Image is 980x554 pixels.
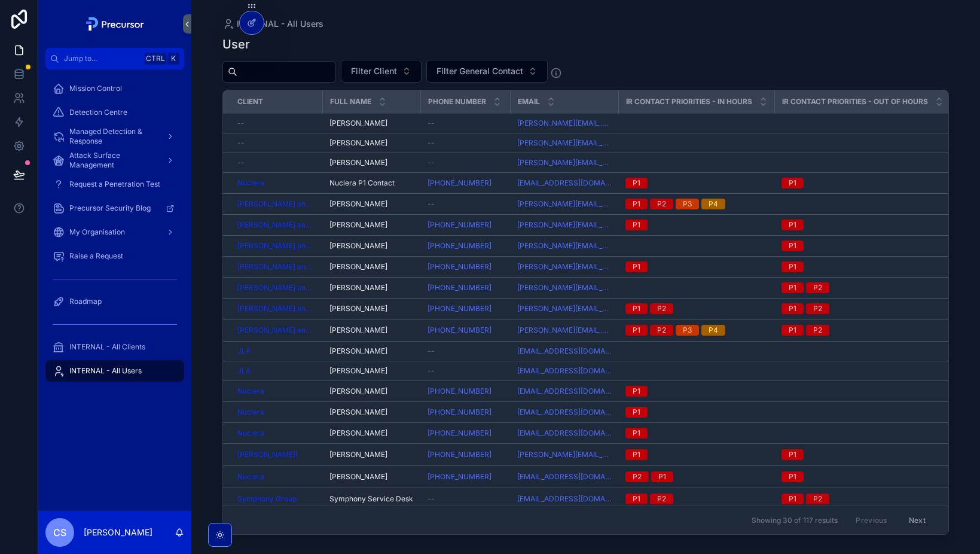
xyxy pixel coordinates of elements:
[428,346,435,356] span: --
[237,304,315,313] a: [PERSON_NAME] and Sons
[45,150,184,171] a: Attack Surface Management
[69,297,102,306] span: Roadmap
[237,366,251,376] a: JLA
[237,450,315,459] a: [PERSON_NAME]!
[45,78,184,99] a: Mission Control
[329,325,387,335] span: [PERSON_NAME]
[84,526,152,538] p: [PERSON_NAME]
[237,325,315,335] a: [PERSON_NAME] and Sons
[428,138,503,148] a: --
[69,179,160,189] span: Request a Penetration Test
[517,304,611,313] a: [PERSON_NAME][EMAIL_ADDRESS][PERSON_NAME][DOMAIN_NAME]
[781,303,943,314] a: P1P2
[69,151,157,170] span: Attack Surface Management
[237,428,264,438] a: Nuclera
[237,262,315,272] a: [PERSON_NAME] and Sons
[329,220,387,230] span: [PERSON_NAME]
[781,325,943,336] a: P1P2
[517,366,611,376] a: [EMAIL_ADDRESS][DOMAIN_NAME]
[329,472,413,482] a: [PERSON_NAME]
[329,199,387,209] span: [PERSON_NAME]
[517,158,611,168] a: [PERSON_NAME][EMAIL_ADDRESS][PERSON_NAME][DOMAIN_NAME]
[69,342,145,352] span: INTERNAL - All Clients
[625,471,767,482] a: P2P1
[428,450,503,459] a: [PHONE_NUMBER]
[517,138,611,148] a: [PERSON_NAME][EMAIL_ADDRESS][PERSON_NAME][DOMAIN_NAME]
[329,407,413,417] a: [PERSON_NAME]
[428,494,503,504] a: --
[517,178,611,188] a: [EMAIL_ADDRESS][DOMAIN_NAME]
[428,283,491,293] a: [PHONE_NUMBER]
[329,118,413,128] a: [PERSON_NAME]
[329,494,413,504] span: Symphony Service Desk
[517,325,611,335] a: [PERSON_NAME][EMAIL_ADDRESS][PERSON_NAME][DOMAIN_NAME]
[517,262,611,272] a: [PERSON_NAME][EMAIL_ADDRESS][DOMAIN_NAME]
[625,220,767,230] a: P1
[781,178,943,188] a: P1
[237,346,315,356] a: JLA
[237,118,245,128] span: --
[329,386,413,396] a: [PERSON_NAME]
[789,303,796,314] div: P1
[633,471,642,482] div: P2
[633,199,640,209] div: P1
[436,65,523,77] span: Filter General Contact
[45,245,184,267] a: Raise a Request
[517,199,611,209] a: [PERSON_NAME][EMAIL_ADDRESS][PERSON_NAME][DOMAIN_NAME]
[428,158,503,168] a: --
[237,366,315,376] a: JLA
[428,346,503,356] a: --
[683,199,692,209] div: P3
[64,54,140,63] span: Jump to...
[69,84,122,93] span: Mission Control
[517,220,611,230] a: [PERSON_NAME][EMAIL_ADDRESS][DOMAIN_NAME]
[428,366,503,376] a: --
[752,516,838,525] span: Showing 30 of 117 results
[517,241,611,251] a: [PERSON_NAME][EMAIL_ADDRESS][PERSON_NAME][DOMAIN_NAME]
[633,178,640,188] div: P1
[69,366,142,376] span: INTERNAL - All Users
[517,428,611,438] a: [EMAIL_ADDRESS][DOMAIN_NAME]
[428,178,491,188] a: [PHONE_NUMBER]
[428,450,491,459] a: [PHONE_NUMBER]
[658,471,666,482] div: P1
[633,449,640,460] div: P1
[330,97,371,106] span: Full Name
[329,138,413,148] a: [PERSON_NAME]
[237,241,315,251] span: [PERSON_NAME] and Sons
[657,199,666,209] div: P2
[69,127,157,146] span: Managed Detection & Response
[813,325,822,336] div: P2
[428,262,491,272] a: [PHONE_NUMBER]
[45,360,184,382] a: INTERNAL - All Users
[813,282,822,293] div: P2
[237,283,315,293] a: [PERSON_NAME] and Sons
[45,48,184,69] button: Jump to...CtrlK
[237,199,315,209] a: [PERSON_NAME] and Sons
[517,450,611,459] a: [PERSON_NAME][EMAIL_ADDRESS][PERSON_NAME][DOMAIN_NAME]
[517,494,611,504] a: [EMAIL_ADDRESS][DOMAIN_NAME]
[329,304,387,313] span: [PERSON_NAME]
[428,118,503,128] a: --
[237,472,264,482] span: Nuclera
[237,178,264,188] a: Nuclera
[69,203,151,213] span: Precursor Security Blog
[329,428,387,438] span: [PERSON_NAME]
[625,199,767,209] a: P1P2P3P4
[789,178,796,188] div: P1
[329,241,413,251] a: [PERSON_NAME]
[237,494,297,504] a: Symphony Group
[237,386,264,396] span: Nuclera
[237,428,315,438] a: Nuclera
[237,346,251,356] a: JLA
[813,303,822,314] div: P2
[517,407,611,417] a: [EMAIL_ADDRESS][DOMAIN_NAME]
[329,346,413,356] a: [PERSON_NAME]
[69,227,125,237] span: My Organisation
